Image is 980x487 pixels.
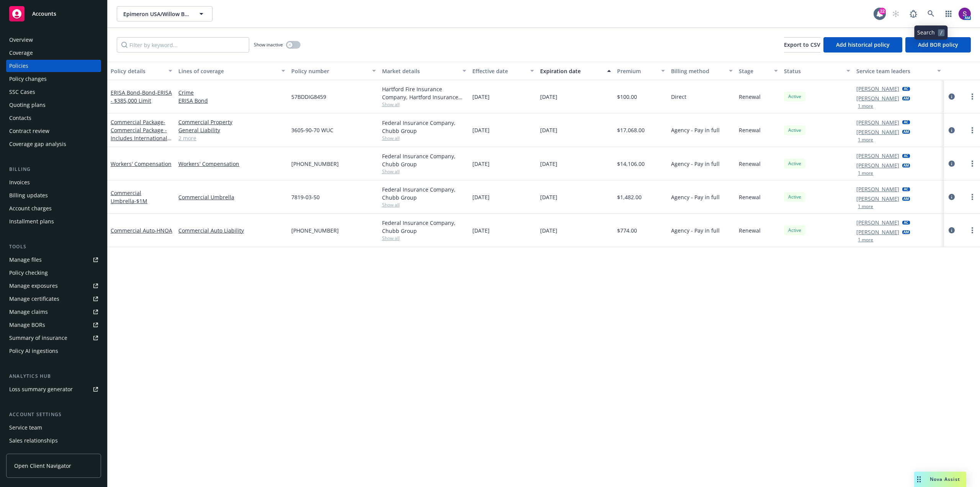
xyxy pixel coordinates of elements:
button: Effective date [469,62,537,80]
span: Show all [382,135,466,141]
button: 1 more [858,138,873,142]
span: Show all [382,202,466,208]
span: Renewal [739,193,761,201]
div: Policy changes [9,73,47,85]
div: Drag to move [914,472,924,487]
span: Export to CSV [784,41,820,48]
a: ERISA Bond [178,97,285,105]
span: Active [787,160,802,167]
div: SSC Cases [9,86,35,98]
button: Premium [614,62,668,80]
button: Expiration date [537,62,614,80]
div: Policy checking [9,267,48,279]
a: Manage exposures [6,280,101,292]
div: Policy number [291,67,367,75]
span: Active [787,127,802,134]
div: Sales relationships [9,435,58,447]
div: Stage [739,67,769,75]
a: Service team [6,421,101,434]
span: - Bond-ERISA - $385,000 Limit [111,89,172,104]
a: Commercial Umbrella [178,193,285,201]
span: - $1M [134,197,147,205]
a: Installment plans [6,215,101,228]
button: Add BOR policy [905,37,971,52]
span: - HNOA [155,227,172,234]
span: - Commercial Package - Includes International Insurance/International WC/ International Auto [111,118,171,158]
span: [DATE] [472,193,490,201]
input: Filter by keyword... [117,37,249,52]
span: Add historical policy [836,41,890,48]
span: Direct [671,93,686,101]
a: Manage claims [6,306,101,318]
a: more [968,126,977,135]
div: Expiration date [540,67,603,75]
span: Renewal [739,226,761,234]
span: Active [787,227,802,234]
div: Billing method [671,67,724,75]
button: 1 more [858,238,873,242]
span: [DATE] [472,93,490,101]
div: Account settings [6,411,101,418]
div: Federal Insurance Company, Chubb Group [382,119,466,135]
span: $14,106.00 [617,160,645,168]
a: more [968,92,977,101]
div: Status [784,67,842,75]
div: Installment plans [9,215,54,228]
a: [PERSON_NAME] [856,185,899,193]
a: Sales relationships [6,435,101,447]
a: [PERSON_NAME] [856,94,899,102]
div: Manage exposures [9,280,58,292]
span: Renewal [739,93,761,101]
div: Manage claims [9,306,48,318]
span: Show all [382,235,466,241]
a: ERISA Bond [111,89,172,104]
div: Billing updates [9,189,48,202]
span: [PHONE_NUMBER] [291,226,339,234]
span: [PHONE_NUMBER] [291,160,339,168]
span: $774.00 [617,226,637,234]
div: Lines of coverage [178,67,277,75]
div: Account charges [9,202,52,215]
span: Renewal [739,126,761,134]
span: Agency - Pay in full [671,226,720,234]
div: Loss summary generator [9,383,73,395]
a: General Liability [178,126,285,134]
div: Hartford Fire Insurance Company, Hartford Insurance Group [382,85,466,101]
a: Account charges [6,202,101,215]
a: Billing updates [6,189,101,202]
span: Accounts [32,11,56,17]
div: Federal Insurance Company, Chubb Group [382,219,466,235]
button: 1 more [858,204,873,209]
div: Effective date [472,67,526,75]
a: [PERSON_NAME] [856,161,899,169]
div: Service team [9,421,42,434]
a: [PERSON_NAME] [856,85,899,93]
button: Policy number [288,62,379,80]
span: Show inactive [254,41,283,48]
a: Start snowing [888,6,903,21]
span: 57BDDIG8459 [291,93,326,101]
a: [PERSON_NAME] [856,218,899,226]
div: Billing [6,166,101,173]
a: more [968,159,977,168]
span: Agency - Pay in full [671,126,720,134]
span: [DATE] [540,193,557,201]
span: 3605-90-70 WUC [291,126,333,134]
span: $17,068.00 [617,126,645,134]
a: [PERSON_NAME] [856,118,899,126]
span: Active [787,193,802,200]
div: 22 [879,8,886,15]
a: Invoices [6,176,101,189]
a: Crime [178,89,285,97]
a: Summary of insurance [6,332,101,344]
a: Manage BORs [6,319,101,331]
span: [DATE] [540,160,557,168]
span: Epimeron USA/Willow Biosciences, Inc. [123,10,189,18]
a: Switch app [941,6,956,21]
a: circleInformation [947,192,956,202]
div: Federal Insurance Company, Chubb Group [382,152,466,168]
div: Policy details [111,67,164,75]
span: [DATE] [540,226,557,234]
a: Quoting plans [6,99,101,111]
